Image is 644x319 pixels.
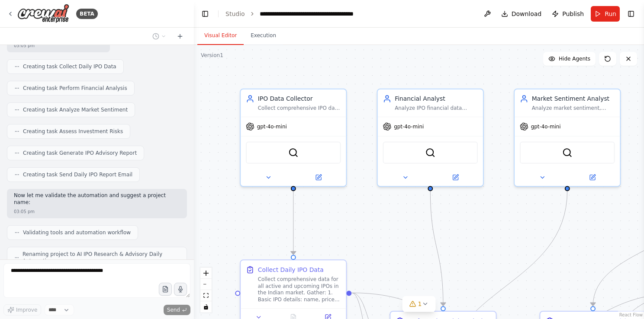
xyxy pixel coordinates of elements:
[200,268,212,279] button: zoom in
[167,306,180,313] span: Send
[23,150,137,156] span: Creating task Generate IPO Advisory Report
[23,229,131,236] span: Validating tools and automation workflow
[426,191,447,306] g: Edge from 6213a499-e68e-48d0-a1f6-b23c00e60a82 to ba9d22de-f679-48bd-bdf2-b5111813001b
[377,89,484,187] div: Financial AnalystAnalyze IPO financial data including revenue growth (CAGR), profitability metric...
[402,296,436,312] button: 1
[395,105,478,112] div: Analyze IPO financial data including revenue growth (CAGR), profitability metrics, debt levels, v...
[568,172,617,183] button: Open in side panel
[543,52,596,66] button: Hide Agents
[159,283,172,296] button: Upload files
[14,208,35,215] div: 03:05 pm
[591,6,620,22] button: Run
[164,305,190,315] button: Send
[258,265,324,274] div: Collect Daily IPO Data
[258,276,341,303] div: Collect comprehensive data for all active and upcoming IPOs in the Indian market. Gather: 1. Basi...
[394,123,424,130] span: gpt-4o-mini
[14,192,180,206] p: Now let me validate the automation and suggest a project name:
[23,106,128,113] span: Creating task Analyze Market Sentiment
[425,147,435,158] img: SerperDevTool
[200,279,212,290] button: zoom out
[199,8,211,20] button: Hide left sidebar
[225,10,357,18] nav: breadcrumb
[23,171,132,178] span: Creating task Send Daily IPO Report Email
[294,172,343,183] button: Open in side panel
[197,27,244,45] button: Visual Editor
[23,128,123,135] span: Creating task Assess Investment Risks
[258,95,341,103] div: IPO Data Collector
[149,31,170,41] button: Switch to previous chat
[431,172,480,183] button: Open in side panel
[625,8,637,20] button: Show right sidebar
[23,251,180,265] span: Renaming project to AI IPO Research & Advisory Daily Automation
[512,10,542,18] span: Download
[200,290,212,301] button: fit view
[289,191,298,255] g: Edge from 0af81e83-4947-4bcc-a53b-ca2de8472e51 to 85a57df2-c89a-4768-8cae-3c029a9234f0
[14,42,35,49] div: 03:05 pm
[3,304,41,316] button: Improve
[605,10,616,18] span: Run
[532,95,615,103] div: Market Sentiment Analyst
[240,89,347,187] div: IPO Data CollectorCollect comprehensive IPO data including company details, financial metrics, su...
[548,6,587,22] button: Publish
[200,268,212,313] div: React Flow controls
[562,10,584,18] span: Publish
[173,31,187,41] button: Start a new chat
[619,313,643,317] a: React Flow attribution
[531,123,561,130] span: gpt-4o-mini
[258,105,341,112] div: Collect comprehensive IPO data including company details, financial metrics, subscription status,...
[532,105,615,112] div: Analyze market sentiment, news coverage, analyst ratings, and social media buzz around IPOs to pr...
[17,4,69,23] img: Logo
[200,301,212,313] button: toggle interactivity
[562,147,573,158] img: SerperDevTool
[514,89,621,187] div: Market Sentiment AnalystAnalyze market sentiment, news coverage, analyst ratings, and social medi...
[174,283,187,296] button: Click to speak your automation idea
[16,306,37,313] span: Improve
[76,9,98,19] div: BETA
[418,300,422,308] span: 1
[244,27,283,45] button: Execution
[257,123,287,130] span: gpt-4o-mini
[395,95,478,103] div: Financial Analyst
[23,85,127,92] span: Creating task Perform Financial Analysis
[225,10,245,17] a: Studio
[288,147,299,158] img: SerperDevTool
[498,6,545,22] button: Download
[559,55,590,62] span: Hide Agents
[23,63,116,70] span: Creating task Collect Daily IPO Data
[201,52,223,59] div: Version 1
